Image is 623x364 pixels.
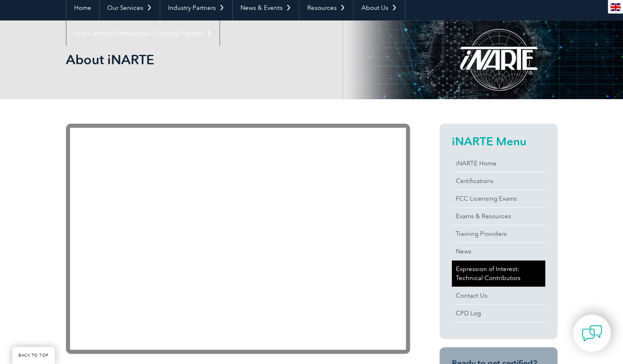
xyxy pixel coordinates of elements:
a: CPD Log [452,305,545,322]
a: Find Certified Professional / Training Provider [66,20,220,46]
a: Contact Us [452,287,545,304]
a: News [452,243,545,260]
a: FCC Licensing Exams [452,190,545,207]
h2: iNARTE Menu [452,135,545,148]
a: Expression of Interest:Technical Contributors [452,260,545,287]
a: Certifications [452,172,545,190]
a: Exams & Resources [452,208,545,225]
a: BACK TO TOP [12,347,55,364]
img: contact-chat.png [582,323,602,344]
iframe: YouTube video player [66,124,410,354]
a: Training Providers [452,225,545,242]
h2: About iNARTE [66,53,410,66]
a: iNARTE Home [452,155,545,172]
img: en [610,3,621,11]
